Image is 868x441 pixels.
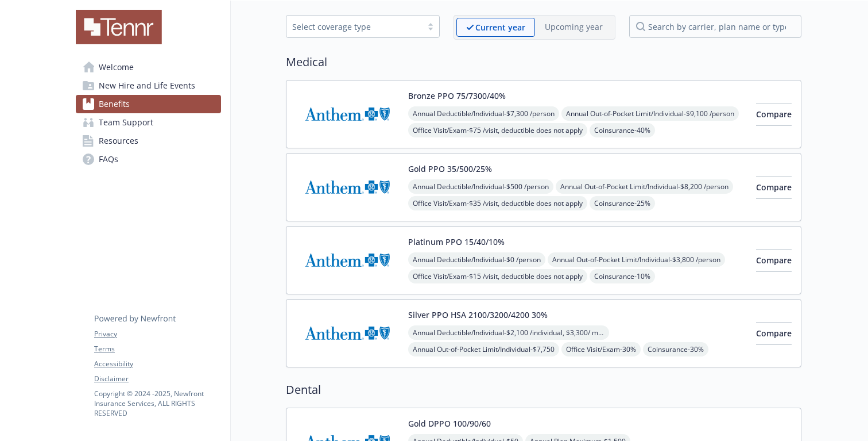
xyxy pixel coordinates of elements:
[408,325,609,340] span: Annual Deductible/Individual - $2,100 /individual, $3,300/ member
[94,344,220,354] a: Terms
[756,328,792,339] span: Compare
[408,342,559,356] span: Annual Out-of-Pocket Limit/Individual - $7,750
[556,179,733,194] span: Annual Out-of-Pocket Limit/Individual - $8,200 /person
[76,95,221,113] a: Benefits
[408,309,548,321] button: Silver PPO HSA 2100/3200/4200 30%
[756,109,792,120] span: Compare
[756,182,792,193] span: Compare
[475,21,525,33] p: Current year
[408,90,506,102] button: Bronze PPO 75/7300/40%
[756,322,792,345] button: Compare
[94,359,220,369] a: Accessibility
[535,18,613,37] span: Upcoming year
[76,113,221,132] a: Team Support
[408,236,505,248] button: Platinum PPO 15/40/10%
[76,76,221,95] a: New Hire and Life Events
[99,58,134,76] span: Welcome
[94,389,220,418] p: Copyright © 2024 - 2025 , Newfront Insurance Services, ALL RIGHTS RESERVED
[76,132,221,150] a: Resources
[408,196,587,210] span: Office Visit/Exam - $35 /visit, deductible does not apply
[545,21,603,33] p: Upcoming year
[296,236,399,285] img: Anthem Blue Cross carrier logo
[561,342,641,356] span: Office Visit/Exam - 30%
[548,252,725,267] span: Annual Out-of-Pocket Limit/Individual - $3,800 /person
[99,150,118,168] span: FAQs
[756,255,792,266] span: Compare
[408,106,559,121] span: Annual Deductible/Individual - $7,300 /person
[99,76,195,95] span: New Hire and Life Events
[99,132,138,150] span: Resources
[590,196,655,210] span: Coinsurance - 25%
[408,252,545,267] span: Annual Deductible/Individual - $0 /person
[296,163,399,212] img: Anthem Blue Cross carrier logo
[408,269,587,283] span: Office Visit/Exam - $15 /visit, deductible does not apply
[296,90,399,139] img: Anthem Blue Cross carrier logo
[561,106,739,121] span: Annual Out-of-Pocket Limit/Individual - $9,100 /person
[643,342,708,356] span: Coinsurance - 30%
[408,179,553,194] span: Annual Deductible/Individual - $500 /person
[756,103,792,126] button: Compare
[296,309,399,358] img: Anthem Blue Cross carrier logo
[99,113,153,132] span: Team Support
[590,123,655,137] span: Coinsurance - 40%
[286,381,801,398] h2: Dental
[408,123,587,137] span: Office Visit/Exam - $75 /visit, deductible does not apply
[408,163,492,175] button: Gold PPO 35/500/25%
[76,150,221,168] a: FAQs
[76,58,221,76] a: Welcome
[408,417,491,430] button: Gold DPPO 100/90/60
[756,176,792,199] button: Compare
[99,95,130,113] span: Benefits
[286,53,801,71] h2: Medical
[629,15,801,38] input: search by carrier, plan name or type
[756,249,792,272] button: Compare
[590,269,655,283] span: Coinsurance - 10%
[94,374,220,384] a: Disclaimer
[292,21,416,33] div: Select coverage type
[94,329,220,339] a: Privacy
